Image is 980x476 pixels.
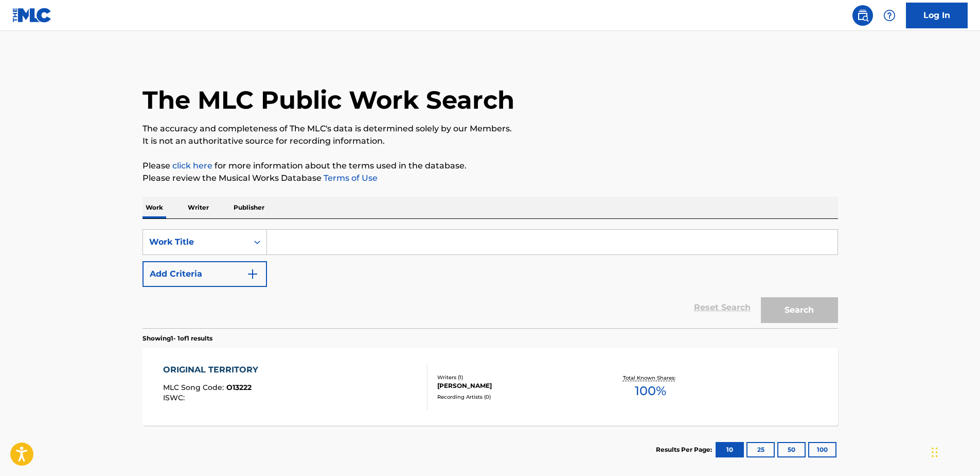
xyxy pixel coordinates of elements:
[746,442,775,457] button: 25
[163,383,226,392] span: MLC Song Code :
[12,8,52,23] img: MLC Logo
[656,445,715,454] p: Results Per Page:
[437,373,593,381] div: Writers ( 1 )
[932,437,938,468] div: Drag
[163,364,263,376] div: ORIGINAL TERRITORY
[437,393,593,401] div: Recording Artists ( 0 )
[437,381,593,390] div: [PERSON_NAME]
[142,135,838,147] p: It is not an authoritative source for recording information.
[883,9,896,22] img: help
[226,383,252,392] span: O13222
[142,229,838,328] form: Search Form
[185,197,212,218] p: Writer
[142,172,838,184] p: Please review the Musical Works Database
[246,268,259,280] img: 9d2ae6d4665cec9f34b9.svg
[879,5,900,26] div: Help
[635,382,666,400] span: 100 %
[322,173,378,183] a: Terms of Use
[716,442,744,457] button: 10
[142,334,212,343] p: Showing 1 - 1 of 1 results
[172,161,212,171] a: click here
[142,160,838,172] p: Please for more information about the terms used in the database.
[163,393,187,402] span: ISWC :
[142,123,838,135] p: The accuracy and completeness of The MLC's data is determined solely by our Members.
[142,84,514,115] h1: The MLC Public Work Search
[929,427,980,476] iframe: Chat Widget
[142,197,166,218] p: Work
[149,236,242,248] div: Work Title
[142,261,267,287] button: Add Criteria
[906,3,968,28] a: Log In
[857,9,869,22] img: search
[808,442,836,457] button: 100
[623,374,678,382] p: Total Known Shares:
[230,197,268,218] p: Publisher
[142,348,838,426] a: ORIGINAL TERRITORYMLC Song Code:O13222ISWC:Writers (1)[PERSON_NAME]Recording Artists (0)Total Kno...
[852,5,873,26] a: Public Search
[777,442,806,457] button: 50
